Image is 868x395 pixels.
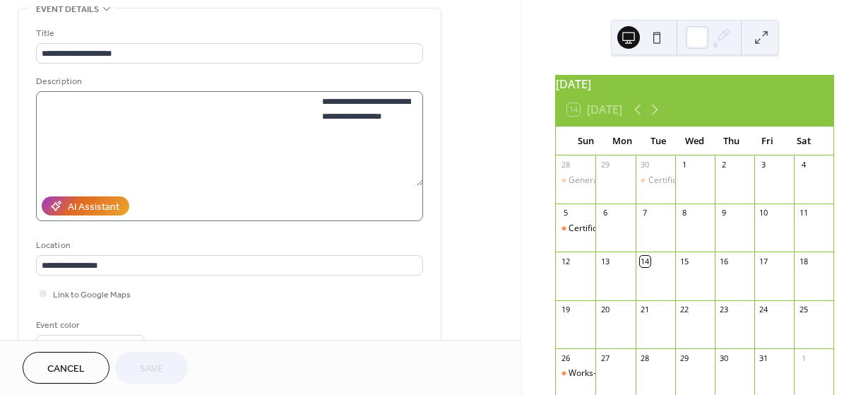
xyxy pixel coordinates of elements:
div: [DATE] [556,76,833,93]
div: 17 [759,256,769,266]
button: AI Assistant [42,196,129,216]
span: Link to Google Maps [53,288,131,302]
div: 4 [798,160,809,170]
div: 25 [798,305,809,315]
div: 18 [798,256,809,266]
div: Certificate of Merit (CM) Evaluation [569,223,707,235]
div: 28 [560,160,571,170]
div: 30 [640,160,650,170]
div: 20 [600,305,610,315]
div: 21 [640,305,650,315]
div: 22 [679,305,690,315]
span: Event details [36,2,99,17]
div: AI Assistant [68,200,119,215]
div: 15 [679,256,690,266]
div: 29 [679,353,690,363]
div: Tue [640,127,677,155]
div: Certificate of Merit (CM) Evaluation [556,223,595,235]
div: Thu [713,127,749,155]
div: 3 [759,160,769,170]
div: Certificate of Merit (CM) Evaluation [648,175,787,187]
div: 31 [759,353,769,363]
div: 14 [640,256,650,266]
div: 23 [719,305,730,315]
div: Mon [604,127,641,155]
div: 12 [560,256,571,266]
div: 1 [798,353,809,363]
div: Fri [749,127,786,155]
div: 6 [600,208,610,218]
div: 28 [640,353,650,363]
div: Sun [567,127,604,155]
div: 8 [679,208,690,218]
div: Title [36,26,420,41]
div: 24 [759,305,769,315]
div: 9 [719,208,730,218]
div: Works-In-Progress [569,367,641,379]
div: General Meeting MTAC-WLA [569,175,682,187]
div: 10 [759,208,769,218]
div: 27 [600,353,610,363]
div: Wed [677,127,713,155]
div: 7 [640,208,650,218]
div: 11 [798,208,809,218]
div: General Meeting MTAC-WLA [556,175,595,187]
div: 30 [719,353,730,363]
div: 13 [600,256,610,266]
div: 26 [560,353,571,363]
div: Event color [36,318,142,333]
div: 2 [719,160,730,170]
div: Description [36,74,420,89]
div: 5 [560,208,571,218]
div: 16 [719,256,730,266]
div: 29 [600,160,610,170]
div: 19 [560,305,571,315]
button: Cancel [23,352,109,384]
div: Location [36,238,420,253]
div: 1 [679,160,690,170]
span: Cancel [47,362,85,377]
div: Works-In-Progress [556,367,595,379]
div: Certificate of Merit (CM) Evaluation [636,175,675,187]
div: Sat [785,127,822,155]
